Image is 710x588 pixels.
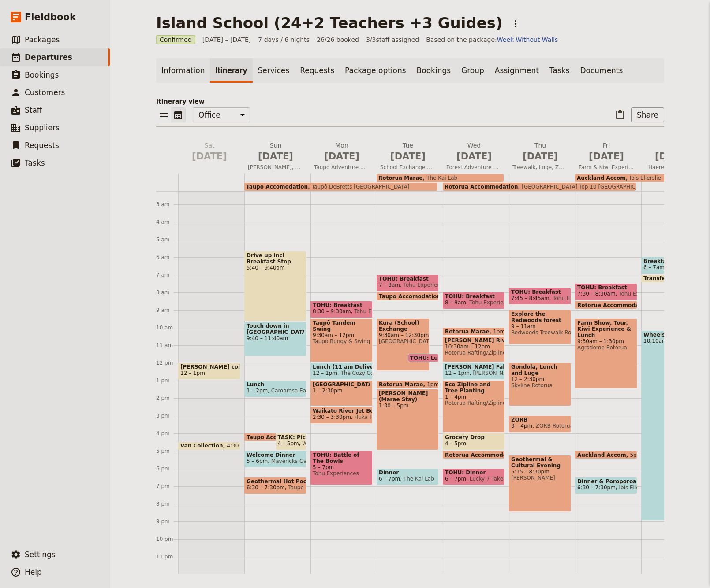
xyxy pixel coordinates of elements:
[182,150,237,163] span: [DATE]
[400,282,449,288] span: Tohu Experiences
[171,107,186,122] button: Calendar view
[156,14,503,32] h1: Island School (24+2 Teachers +3 Guides)
[25,88,65,97] span: Customers
[156,412,178,419] div: 3 pm
[244,141,310,174] button: Sun [DATE][PERSON_NAME], haere mai ki Aotearoa
[156,307,178,314] div: 9 am
[156,35,195,44] span: Confirmed
[351,414,390,420] span: Huka Falls Jet
[247,478,304,484] span: Geothermal Hot Pools
[156,58,210,83] a: Information
[247,458,268,464] span: 5 – 6pm
[244,251,306,321] div: Drive up Incl Breakfast Stop5:40 – 9:40am
[377,468,439,485] div: Dinner6 – 7pmThe Kai Lab
[379,293,445,299] span: Taupo Accomodation
[156,447,178,455] div: 5 pm
[25,70,59,79] span: Bookings
[156,218,178,226] div: 4 am
[178,141,244,166] button: Sat [DATE]
[268,458,327,464] span: Mavericks Gastropub
[295,58,340,83] a: Requests
[180,364,238,370] span: [PERSON_NAME] collect shop 1
[377,292,439,300] div: Taupo Accomodation
[310,164,373,171] span: Taupō Adventure Day
[25,106,42,115] span: Staff
[313,308,351,314] span: 8:30 – 9:30am
[247,265,304,271] span: 5:40 – 9:40am
[314,141,370,163] h2: Mon
[313,320,370,332] span: Taupō Tandem Swing
[379,476,400,482] span: 6 – 7pm
[379,338,427,344] span: [GEOGRAPHIC_DATA]
[25,123,60,132] span: Suppliers
[246,184,308,190] span: Taupo Accomodation
[25,159,45,167] span: Tasks
[378,175,422,181] span: Rotorua Marae
[247,484,285,491] span: 6:30 – 7:30pm
[182,141,237,163] h2: Sat
[156,271,178,278] div: 7 am
[156,553,178,560] div: 11 pm
[178,362,240,380] div: [PERSON_NAME] collect shop 112 – 1pm
[180,370,205,376] span: 12 – 1pm
[310,318,373,362] div: Taupō Tandem Swing9:30am – 12pmTaupō Bungy & Swing
[247,252,304,265] span: Drive up Incl Breakfast Stop
[156,342,178,349] div: 11 am
[340,58,411,83] a: Package options
[180,443,227,449] span: Van Collection
[313,302,370,308] span: TOHU: Breakfast
[202,35,251,44] span: [DATE] – [DATE]
[156,483,178,490] div: 7 pm
[379,320,427,332] span: Kura (School) Exchange
[156,518,178,525] div: 9 pm
[310,380,373,406] div: [GEOGRAPHIC_DATA]1 – 2:30pm
[210,58,252,83] a: Itinerary
[377,318,430,371] div: Kura (School) Exchange9:30am – 12:30pm[GEOGRAPHIC_DATA]
[285,484,386,491] span: Taupō DeBretts [GEOGRAPHIC_DATA]
[25,11,76,24] span: Fieldbook
[156,465,178,472] div: 6 pm
[310,407,373,424] div: Waikato River Jet Boat2:30 – 3:30pmHuka Falls Jet
[377,174,504,182] div: Rotorua MaraeThe Kai Lab
[379,403,437,409] span: 1:30 – 5pm
[379,381,427,387] span: Rotorua Marae
[156,254,178,261] div: 6 am
[313,364,370,370] span: Lunch (11 am Delivery)
[248,150,303,163] span: [DATE]
[244,164,307,171] span: [PERSON_NAME], haere mai ki Aotearoa
[247,434,312,440] span: Taupo Accomodation
[313,470,370,477] span: Tohu Experiences
[314,150,370,163] span: [DATE]
[278,440,299,447] span: 4 – 5pm
[247,335,304,341] span: 9:40 – 11:40am
[337,370,385,376] span: The Cozy Corner
[248,141,303,163] h2: Sun
[317,35,359,44] span: 26/26 booked
[25,141,59,150] span: Requests
[244,322,306,356] div: Touch down in [GEOGRAPHIC_DATA]!9:40 – 11:40am
[377,274,439,292] div: TOHU: Breakfast7 – 8amTohu Experiences
[156,395,178,402] div: 2 pm
[379,276,437,282] span: TOHU: Breakfast
[268,388,317,394] span: Camarosa Eatery
[244,433,297,441] div: Taupo Accomodation
[377,152,443,574] div: TOHU: Breakfast7 – 8amTohu ExperiencesTaupo AccomodationKura (School) Exchange9:30am – 12:30pm[GE...
[377,380,439,388] div: Rotorua Marae1pm – 10am
[156,430,178,437] div: 4 pm
[258,35,310,44] span: 7 days / 6 nights
[156,500,178,507] div: 8 pm
[313,452,370,464] span: TOHU: Battle of The Bowls
[253,58,295,83] a: Services
[313,338,370,344] span: Taupō Bungy & Swing
[25,53,72,62] span: Departures
[178,152,244,574] div: [PERSON_NAME] collect shop 112 – 1pmVan Collection4:30 – 5pm
[156,324,178,331] div: 10 am
[366,35,419,44] span: 3 / 3 staff assigned
[310,141,377,174] button: Mon [DATE]Taupō Adventure Day
[278,434,305,440] span: TASK: Pick up online shopping order
[25,35,60,44] span: Packages
[308,184,409,190] span: Taupō DeBretts [GEOGRAPHIC_DATA]
[244,477,306,494] div: Geothermal Hot Pools6:30 – 7:30pmTaupō DeBretts [GEOGRAPHIC_DATA]
[313,414,351,420] span: 2:30 – 3:30pm
[178,442,240,450] div: Van Collection4:30 – 5pm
